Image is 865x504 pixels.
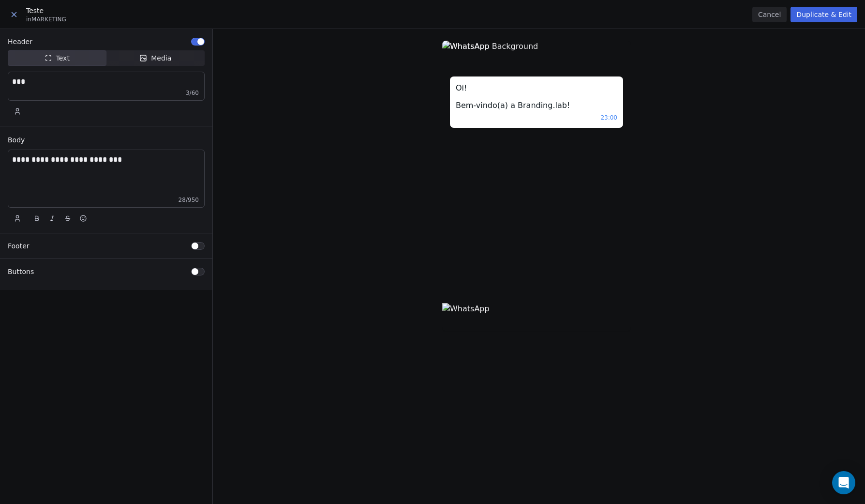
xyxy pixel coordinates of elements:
span: 23:00 [600,113,617,122]
img: WhatsApp [442,303,631,331]
span: in MARKETING [26,15,66,23]
span: Teste [26,6,66,15]
img: WhatsApp [442,41,631,69]
button: Cancel [752,7,787,22]
img: WhatsApp Background [442,41,631,331]
button: Duplicate & Edit [790,7,857,22]
span: Bem-vindo(a) a Branding.lab! [456,101,570,110]
span: Oi! [456,83,467,92]
div: Open Intercom Messenger [832,471,855,494]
